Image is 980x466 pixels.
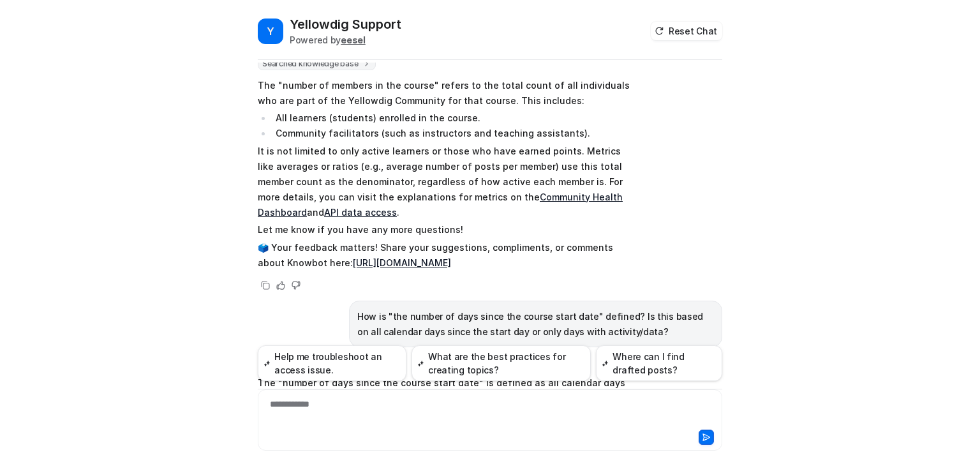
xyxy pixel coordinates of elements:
span: Searched knowledge base [258,57,376,70]
li: Community facilitators (such as instructors and teaching assistants). [272,126,631,141]
p: It is not limited to only active learners or those who have earned points. Metrics like averages ... [258,144,631,220]
button: Reset Chat [651,22,722,40]
li: All learners (students) enrolled in the course. [272,110,631,126]
h2: Yellowdig Support [290,15,401,33]
div: Powered by [290,33,401,47]
a: [URL][DOMAIN_NAME] [353,257,451,268]
a: Community Health Dashboard [258,192,623,218]
p: How is "the number of days since the course start date" defined? Is this based on all calendar da... [357,309,714,340]
p: 🗳️ Your feedback matters! Share your suggestions, compliments, or comments about Knowbot here: [258,240,631,271]
p: Let me know if you have any more questions! [258,222,631,237]
button: Where can I find drafted posts? [596,345,722,381]
a: API data access [324,207,397,218]
span: Y [258,19,283,44]
p: The "number of members in the course" refers to the total count of all individuals who are part o... [258,78,631,109]
button: What are the best practices for creating topics? [412,345,591,381]
b: eesel [341,34,366,45]
button: Help me troubleshoot an access issue. [258,345,406,381]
